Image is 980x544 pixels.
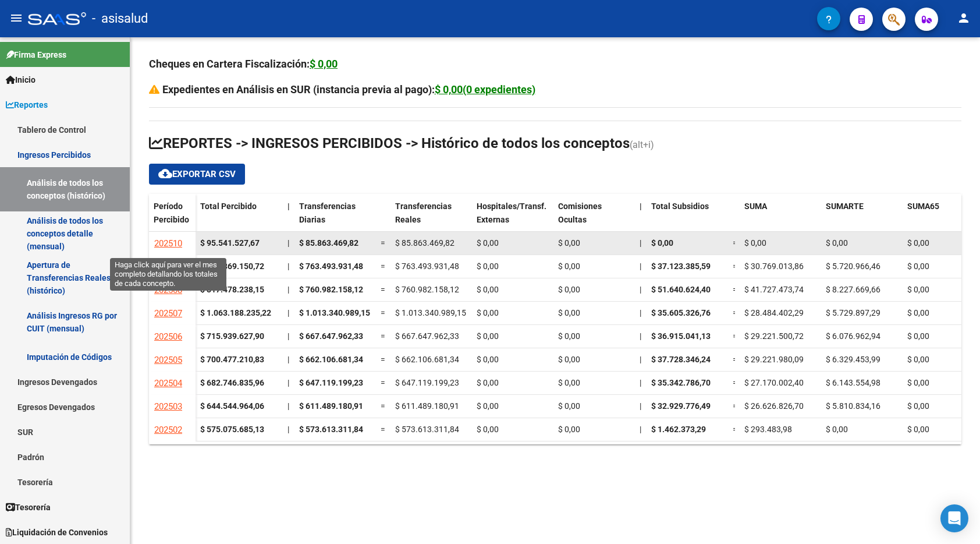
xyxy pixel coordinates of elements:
span: $ 662.106.681,34 [299,355,363,364]
span: | [287,202,290,211]
span: $ 36.915.041,13 [651,331,711,341]
span: $ 0,00 [651,238,673,248]
span: $ 35.342.786,70 [651,378,711,387]
span: $ 0,00 [907,285,929,294]
span: | [640,308,641,317]
span: 202510 [154,238,182,249]
span: $ 85.863.469,82 [395,238,455,248]
span: Tesorería [6,501,51,514]
span: $ 760.982.158,12 [395,285,459,294]
span: Total Percibido [200,202,257,211]
span: $ 0,00 [826,238,848,248]
span: $ 28.484.402,29 [744,308,804,317]
span: $ 1.462.373,29 [651,425,706,434]
span: = [733,262,737,271]
span: | [640,331,641,341]
span: (alt+i) [630,139,654,150]
span: $ 0,00 [558,285,580,294]
span: $ 35.605.326,76 [651,308,711,317]
span: | [287,355,289,364]
span: = [733,308,737,317]
span: $ 573.613.311,84 [299,425,363,434]
span: Transferencias Diarias [299,202,356,224]
span: $ 8.227.669,66 [826,285,880,294]
span: = [733,425,737,434]
span: $ 0,00 [558,262,580,271]
span: Hospitales/Transf. Externas [477,202,546,224]
span: | [640,401,641,411]
span: = [381,285,385,294]
span: $ 0,00 [907,378,929,387]
span: SUMA65 [907,202,939,211]
span: = [381,401,385,411]
span: $ 0,00 [907,331,929,341]
span: | [640,425,641,434]
span: 202506 [154,331,182,342]
span: Comisiones Ocultas [558,202,602,224]
span: $ 0,00 [907,238,929,248]
span: $ 5.729.897,29 [826,308,880,317]
span: 202507 [154,308,182,319]
mat-icon: person [957,11,971,25]
span: 202502 [154,425,182,435]
span: $ 29.221.500,72 [744,331,804,341]
strong: Expedientes en Análisis en SUR (instancia previa al pago): [162,83,535,96]
span: $ 1.013.340.989,15 [299,308,370,317]
span: $ 760.982.158,12 [299,285,363,294]
span: Exportar CSV [158,169,236,179]
span: Firma Express [6,48,66,61]
span: $ 37.123.385,59 [651,262,711,271]
strong: $ 1.063.188.235,22 [200,308,271,317]
span: $ 0,00 [558,238,580,248]
span: | [287,378,289,387]
span: $ 0,00 [558,331,580,341]
span: Período Percibido [154,202,189,224]
div: $ 0,00 [310,56,338,72]
span: = [381,378,385,387]
datatable-header-cell: Comisiones Ocultas [553,194,635,243]
span: $ 6.329.453,99 [826,355,880,364]
span: $ 293.483,98 [744,425,792,434]
span: = [381,355,385,364]
datatable-header-cell: Total Percibido [196,194,283,243]
span: 202505 [154,355,182,365]
span: $ 0,00 [558,308,580,317]
span: $ 85.863.469,82 [299,238,358,248]
span: | [640,202,642,211]
span: 202504 [154,378,182,388]
strong: $ 682.746.835,96 [200,378,264,387]
span: = [381,308,385,317]
span: REPORTES -> INGRESOS PERCIBIDOS -> Histórico de todos los conceptos [149,135,630,151]
span: $ 611.489.180,91 [395,401,459,411]
span: $ 0,00 [477,262,499,271]
span: $ 6.143.554,98 [826,378,880,387]
mat-icon: menu [9,11,23,25]
span: $ 667.647.962,33 [395,331,459,341]
span: $ 0,00 [477,425,499,434]
span: $ 27.170.002,40 [744,378,804,387]
span: | [287,262,289,271]
span: $ 0,00 [558,401,580,411]
mat-icon: cloud_download [158,167,172,181]
strong: $ 811.869.150,72 [200,262,264,271]
span: $ 0,00 [907,401,929,411]
span: $ 0,00 [477,238,499,248]
span: = [381,262,385,271]
span: Reportes [6,98,48,111]
strong: Cheques en Cartera Fiscalización: [149,58,338,70]
span: | [287,331,289,341]
span: $ 647.119.199,23 [395,378,459,387]
span: = [733,238,737,248]
span: $ 0,00 [744,238,766,248]
span: $ 26.626.826,70 [744,401,804,411]
strong: $ 575.075.685,13 [200,425,264,434]
span: | [640,285,641,294]
span: SUMA [744,202,767,211]
span: $ 0,00 [477,378,499,387]
span: 202503 [154,401,182,412]
span: $ 6.076.962,94 [826,331,880,341]
strong: $ 715.939.627,90 [200,331,264,341]
datatable-header-cell: SUMARTE [821,194,903,243]
span: $ 0,00 [477,331,499,341]
span: SUMARTE [826,202,864,211]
